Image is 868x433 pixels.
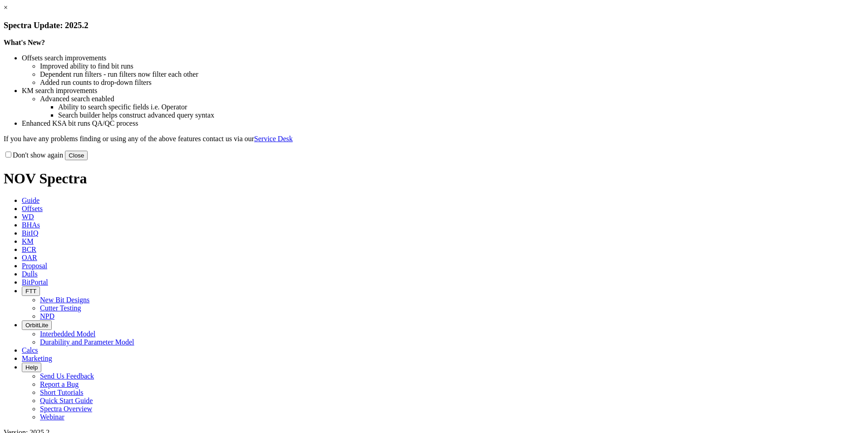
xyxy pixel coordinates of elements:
a: Cutter Testing [40,304,81,312]
p: If you have any problems finding or using any of the above features contact us via our [4,135,864,143]
a: New Bit Designs [40,296,89,304]
a: Service Desk [254,135,293,143]
span: KM [22,237,34,245]
li: Advanced search enabled [40,95,864,103]
button: Close [65,151,88,160]
strong: What's New? [4,39,45,46]
h1: NOV Spectra [4,170,864,187]
span: OrbitLite [25,322,48,329]
a: NPD [40,312,54,320]
a: Durability and Parameter Model [40,338,134,346]
li: Offsets search improvements [22,54,864,62]
span: Help [25,364,38,371]
span: BitPortal [22,278,48,286]
span: WD [22,213,34,221]
li: Enhanced KSA bit runs QA/QC process [22,119,864,128]
span: Proposal [22,262,47,270]
h3: Spectra Update: 2025.2 [4,20,864,30]
a: Short Tutorials [40,389,84,396]
span: BitIQ [22,229,38,237]
a: Quick Start Guide [40,397,93,404]
li: Improved ability to find bit runs [40,62,864,70]
span: BCR [22,246,36,253]
label: Don't show again [4,151,63,159]
li: Search builder helps construct advanced query syntax [58,111,864,119]
li: Dependent run filters - run filters now filter each other [40,70,864,79]
span: Marketing [22,354,52,362]
span: FTT [25,288,36,295]
a: Interbedded Model [40,330,95,338]
li: Added run counts to drop-down filters [40,79,864,87]
span: Guide [22,197,39,204]
a: Spectra Overview [40,405,92,413]
span: BHAs [22,221,40,229]
input: Don't show again [5,152,11,157]
a: Report a Bug [40,380,79,388]
li: KM search improvements [22,87,864,95]
a: × [4,4,8,11]
span: Offsets [22,205,43,212]
li: Ability to search specific fields i.e. Operator [58,103,864,111]
span: Dulls [22,270,38,278]
a: Webinar [40,413,64,421]
span: OAR [22,254,37,261]
a: Send Us Feedback [40,372,94,380]
span: Calcs [22,346,38,354]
